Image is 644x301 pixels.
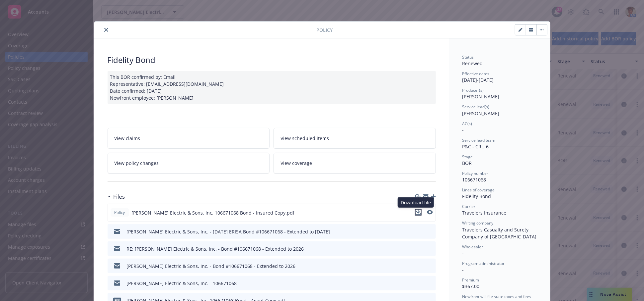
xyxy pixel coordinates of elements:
[462,244,483,250] span: Wholesaler
[427,263,433,270] button: preview file
[462,160,472,166] span: BOR
[462,220,494,226] span: Writing company
[462,261,505,266] span: Program administrator
[462,60,483,67] span: Renewed
[114,192,125,201] h3: Files
[462,283,480,289] span: $367.00
[417,280,422,287] button: download file
[108,192,125,201] div: Files
[462,193,537,200] div: Fidelity Bond
[462,267,464,273] span: -
[462,250,464,256] span: -
[462,187,495,193] span: Lines of coverage
[127,228,330,235] div: [PERSON_NAME] Electric & Sons, Inc. - [DATE] ERISA Bond #106671068 - Extended to [DATE]
[462,294,531,299] span: Newfront will file state taxes and fees
[281,160,312,167] span: View coverage
[132,209,295,216] span: [PERSON_NAME] Electric & Sons, Inc. 106671068 Bond - Insured Copy.pdf
[462,154,473,160] span: Stage
[462,226,537,240] span: Travelers Casualty and Surety Company of [GEOGRAPHIC_DATA]
[115,160,159,167] span: View policy changes
[427,245,433,252] button: preview file
[462,71,537,83] div: [DATE] - [DATE]
[427,228,433,235] button: preview file
[462,137,496,143] span: Service lead team
[462,93,500,100] span: [PERSON_NAME]
[281,135,329,142] span: View scheduled items
[398,197,434,208] div: Download file
[462,54,474,60] span: Status
[462,104,490,110] span: Service lead(s)
[108,54,436,66] div: Fidelity Bond
[427,210,433,215] button: preview file
[462,277,479,283] span: Premium
[127,263,296,270] div: [PERSON_NAME] Electric & Sons, Inc. - Bond #106671068 - Extended to 2026
[462,87,484,93] span: Producer(s)
[462,143,489,150] span: P&C - CRU 6
[462,71,490,76] span: Effective dates
[113,210,126,216] span: Policy
[317,26,333,33] span: Policy
[462,121,472,126] span: AC(s)
[102,26,110,34] button: close
[127,245,304,252] div: RE: [PERSON_NAME] Electric & Sons, Inc. - Bond #106671068 - Extended to 2026
[115,135,140,142] span: View claims
[108,71,436,104] div: This BOR confirmed by: Email Representative: [EMAIL_ADDRESS][DOMAIN_NAME] Date confirmed: [DATE] ...
[462,210,507,216] span: Travelers Insurance
[417,228,422,235] button: download file
[417,263,422,270] button: download file
[462,204,476,209] span: Carrier
[274,153,436,174] a: View coverage
[427,280,433,287] button: preview file
[274,128,436,149] a: View scheduled items
[108,153,270,174] a: View policy changes
[417,245,422,252] button: download file
[108,128,270,149] a: View claims
[462,127,464,133] span: -
[462,176,486,183] span: 106671068
[462,110,500,117] span: [PERSON_NAME]
[127,280,237,287] div: [PERSON_NAME] Electric & Sons, Inc. - 106671068
[415,209,422,217] button: download file
[462,171,489,176] span: Policy number
[427,209,433,217] button: preview file
[415,209,422,216] button: download file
